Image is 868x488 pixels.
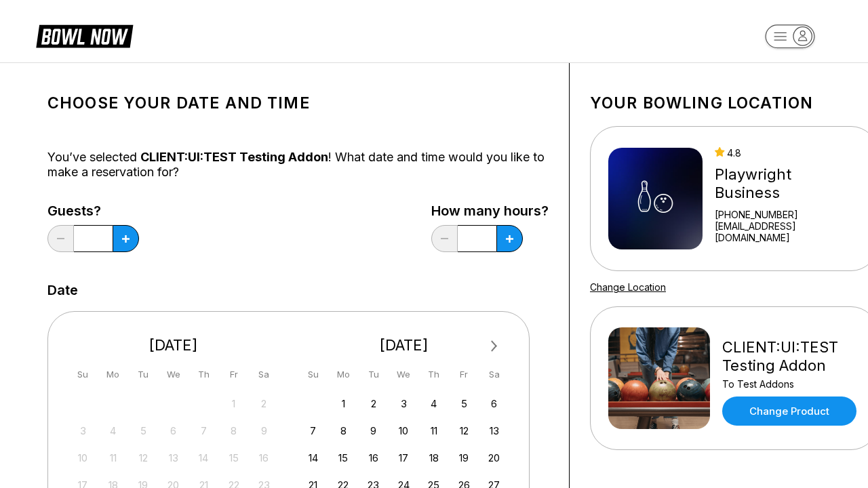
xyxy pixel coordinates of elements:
label: Guests? [47,203,139,218]
div: Choose Saturday, September 6th, 2025 [485,394,503,413]
a: Change Product [722,396,856,426]
div: Choose Wednesday, September 10th, 2025 [395,422,413,440]
div: [DATE] [68,336,279,354]
div: Su [74,365,92,384]
div: Tu [134,365,153,384]
div: [PHONE_NUMBER] [715,209,860,220]
div: Choose Monday, September 8th, 2025 [334,422,353,440]
div: Choose Tuesday, September 2nd, 2025 [364,394,382,413]
div: Not available Thursday, August 14th, 2025 [195,449,213,467]
div: Not available Saturday, August 9th, 2025 [255,422,273,440]
div: We [395,365,413,384]
label: Date [47,283,78,298]
div: Fr [455,365,473,384]
div: To Test Addons [722,378,860,390]
div: Not available Thursday, August 7th, 2025 [195,422,213,440]
div: [DATE] [299,336,509,354]
div: Choose Saturday, September 13th, 2025 [485,422,503,440]
div: Sa [255,365,273,384]
div: Choose Friday, September 19th, 2025 [455,449,473,467]
div: Mo [104,365,122,384]
label: How many hours? [431,203,549,218]
div: Choose Friday, September 5th, 2025 [455,394,473,413]
a: [EMAIL_ADDRESS][DOMAIN_NAME] [715,220,860,243]
div: Not available Wednesday, August 6th, 2025 [164,422,182,440]
div: Not available Sunday, August 3rd, 2025 [74,422,92,440]
div: Th [195,365,213,384]
div: Not available Wednesday, August 13th, 2025 [164,449,182,467]
div: Choose Sunday, September 7th, 2025 [304,422,322,440]
div: Choose Tuesday, September 16th, 2025 [364,449,382,467]
div: Not available Saturday, August 16th, 2025 [255,449,273,467]
div: Not available Friday, August 1st, 2025 [224,394,243,413]
div: Not available Tuesday, August 5th, 2025 [134,422,153,440]
div: Choose Thursday, September 18th, 2025 [425,449,443,467]
div: Choose Monday, September 15th, 2025 [334,449,353,467]
div: Not available Monday, August 4th, 2025 [104,422,122,440]
button: Next Month [484,335,505,357]
img: Playwright Business [608,148,703,249]
span: CLIENT:UI:TEST Testing Addon [140,150,328,164]
div: Choose Thursday, September 11th, 2025 [425,422,443,440]
div: Not available Saturday, August 2nd, 2025 [255,394,273,413]
div: Choose Friday, September 12th, 2025 [455,422,473,440]
div: Not available Friday, August 15th, 2025 [224,449,243,467]
a: Change Location [590,281,666,293]
div: Not available Tuesday, August 12th, 2025 [134,449,153,467]
div: 4.8 [715,147,860,159]
div: Su [304,365,322,384]
h1: Choose your Date and time [47,94,549,113]
div: Mo [334,365,353,384]
div: Choose Sunday, September 14th, 2025 [304,449,322,467]
div: Choose Wednesday, September 3rd, 2025 [395,394,413,413]
img: CLIENT:UI:TEST Testing Addon [608,327,710,429]
div: Choose Tuesday, September 9th, 2025 [364,422,382,440]
div: Choose Thursday, September 4th, 2025 [425,394,443,413]
div: Choose Monday, September 1st, 2025 [334,394,353,413]
div: You’ve selected ! What date and time would you like to make a reservation for? [47,150,549,180]
div: Th [425,365,443,384]
div: Playwright Business [715,165,860,202]
div: Sa [485,365,503,384]
div: Not available Friday, August 8th, 2025 [224,422,243,440]
div: Fr [224,365,243,384]
div: We [164,365,182,384]
div: Choose Wednesday, September 17th, 2025 [395,449,413,467]
div: Not available Monday, August 11th, 2025 [104,449,122,467]
div: Choose Saturday, September 20th, 2025 [485,449,503,467]
div: Tu [364,365,382,384]
div: Not available Sunday, August 10th, 2025 [74,449,92,467]
div: CLIENT:UI:TEST Testing Addon [722,338,860,375]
